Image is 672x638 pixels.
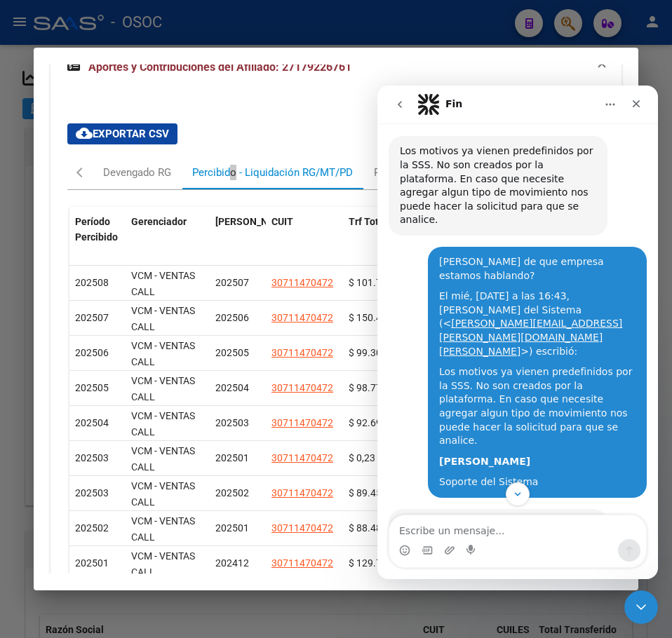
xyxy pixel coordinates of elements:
span: $ 88.482,53 [349,522,401,534]
span: VCM - VENTAS CALL MEDICENTER [131,375,195,419]
span: CUIT [271,216,293,227]
span: 202504 [75,417,109,428]
mat-expansion-panel-header: Aportes y Contribuciones del Afiliado: 27179226761 [51,45,621,90]
span: 30711470472 [271,417,333,428]
span: 202501 [215,452,249,463]
span: $ 89.456,32 [349,487,401,498]
span: 202502 [75,522,109,534]
datatable-header-cell: Período Percibido [69,207,126,269]
span: 202502 [215,487,249,498]
div: Percibido - Liquidación Total [374,165,508,180]
span: VCM - VENTAS CALL MEDICENTER [131,480,195,524]
span: 202505 [75,382,109,393]
span: 202501 [75,557,109,569]
span: 202507 [215,277,249,288]
span: 202503 [215,417,249,428]
span: $ 92.692,22 [349,417,401,428]
span: 202503 [75,452,109,463]
span: Trf Total [349,216,387,227]
span: $ 98.770,71 [349,382,401,393]
div: Percibido - Liquidación RG/MT/PD [192,165,353,180]
iframe: Intercom live chat [624,590,658,624]
span: [PERSON_NAME] [215,216,291,227]
span: VCM - VENTAS CALL MEDICENTER [131,410,195,454]
span: 202506 [215,312,249,323]
span: 202507 [75,312,109,323]
span: $ 0,23 [349,452,375,463]
span: VCM - VENTAS CALL MEDICENTER [131,550,195,594]
span: 30711470472 [271,522,333,534]
span: 30711470472 [271,557,333,569]
span: 202501 [215,522,249,534]
span: VCM - VENTAS CALL MEDICENTER [131,270,195,313]
span: 202504 [215,382,249,393]
datatable-header-cell: CUIT [266,207,343,269]
span: $ 101.774,68 [349,277,406,288]
iframe: Intercom live chat [377,86,658,579]
span: VCM - VENTAS CALL MEDICENTER [131,515,195,559]
datatable-header-cell: Período Devengado [210,207,266,269]
span: Exportar CSV [76,128,169,140]
div: Devengado RG [103,165,171,180]
span: 30711470472 [271,277,333,288]
span: 30711470472 [271,312,333,323]
span: Gerenciador [131,216,187,227]
span: 30711470472 [271,382,333,393]
datatable-header-cell: Gerenciador [126,207,210,269]
span: Período Percibido [75,216,118,243]
span: $ 129.799,81 [349,557,406,569]
span: 30711470472 [271,452,333,463]
span: $ 150.467,56 [349,312,406,323]
span: Aportes y Contribuciones del Afiliado: 27179226761 [88,60,351,74]
span: 202506 [75,347,109,358]
span: VCM - VENTAS CALL MEDICENTER [131,445,195,489]
span: 202412 [215,557,249,569]
span: VCM - VENTAS CALL MEDICENTER [131,305,195,348]
span: 30711470472 [271,347,333,358]
span: $ 99.305,70 [349,347,401,358]
span: 202505 [215,347,249,358]
span: 30711470472 [271,487,333,498]
span: 202503 [75,487,109,498]
button: Exportar CSV [67,123,177,144]
datatable-header-cell: Trf Total [343,207,427,269]
span: 202508 [75,277,109,288]
span: VCM - VENTAS CALL MEDICENTER [131,340,195,384]
mat-icon: cloud_download [76,125,93,142]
